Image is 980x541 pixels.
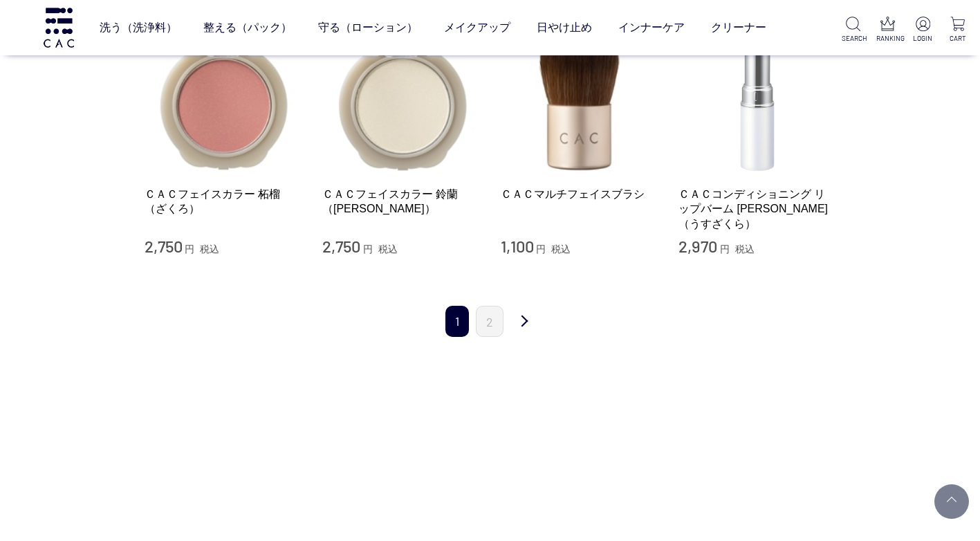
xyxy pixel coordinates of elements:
a: ＣＡＣフェイスカラー 柘榴（ざくろ） [145,187,302,217]
span: 円 [720,244,730,255]
span: 2,750 [145,236,183,256]
a: メイクアップ [444,8,510,47]
p: SEARCH [842,33,864,44]
p: RANKING [876,33,898,44]
span: 円 [536,244,546,255]
span: 税込 [200,244,219,255]
img: logo [41,8,76,47]
a: 日やけ止め [537,8,592,47]
img: ＣＡＣフェイスカラー 柘榴（ざくろ） [145,18,302,176]
a: ＣＡＣマルチフェイスブラシ [501,187,658,201]
a: ＣＡＣフェイスカラー 鈴蘭（[PERSON_NAME]） [322,187,480,217]
a: 2 [476,306,503,337]
p: CART [947,33,969,44]
span: 2,750 [322,236,360,256]
a: SEARCH [842,17,864,44]
img: ＣＡＣコンディショニング リップバーム 薄桜（うすざくら） [678,18,836,176]
span: 2,970 [678,236,717,256]
span: 税込 [551,244,571,255]
a: クリーナー [711,8,766,47]
span: 1,100 [501,236,534,256]
img: ＣＡＣマルチフェイスブラシ [501,18,658,176]
img: ＣＡＣフェイスカラー 鈴蘭（すずらん） [322,18,480,176]
span: 税込 [735,244,755,255]
a: CART [947,17,969,44]
span: 税込 [378,244,398,255]
p: LOGIN [912,33,934,44]
a: RANKING [876,17,898,44]
span: 円 [363,244,373,255]
a: 整える（パック） [203,8,292,47]
a: ＣＡＣコンディショニング リップバーム [PERSON_NAME]（うすざくら） [678,187,836,231]
span: 1 [445,306,469,337]
a: LOGIN [912,17,934,44]
a: 次 [510,306,538,338]
a: 洗う（洗浄料） [100,8,177,47]
a: 守る（ローション） [318,8,418,47]
span: 円 [185,244,194,255]
a: インナーケア [618,8,685,47]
